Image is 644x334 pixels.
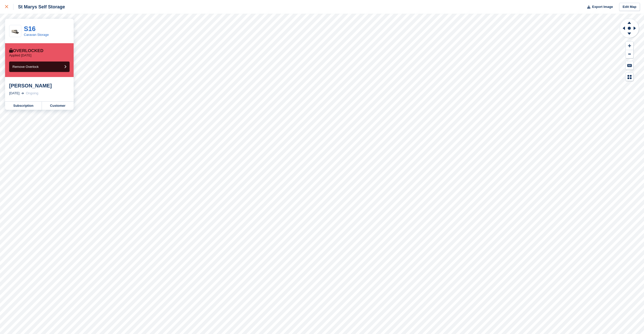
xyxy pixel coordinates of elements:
[9,91,20,96] div: [DATE]
[9,53,31,57] p: Applied [DATE]
[26,91,38,96] div: Ongoing
[626,73,633,81] button: Map Legend
[619,3,640,11] a: Edit Map
[9,48,43,53] div: Overlocked
[626,42,633,50] button: Zoom In
[9,83,70,89] div: [PERSON_NAME]
[13,4,65,10] div: St Marys Self Storage
[5,102,42,110] a: Subscription
[626,50,633,58] button: Zoom Out
[626,61,633,70] button: Keyboard Shortcuts
[584,3,613,11] button: Export Image
[592,4,613,9] span: Export Image
[9,28,21,34] img: Caravan%20-%20R%20(2).jpg
[24,33,49,37] a: Caravan Storage
[24,25,36,33] a: S16
[42,102,74,110] a: Customer
[9,62,70,72] button: Remove Overlock
[12,65,39,69] span: Remove Overlock
[21,92,24,94] img: arrow-right-light-icn-cde0832a797a2874e46488d9cf13f60e5c3a73dbe684e267c42b8395dfbc2abf.svg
